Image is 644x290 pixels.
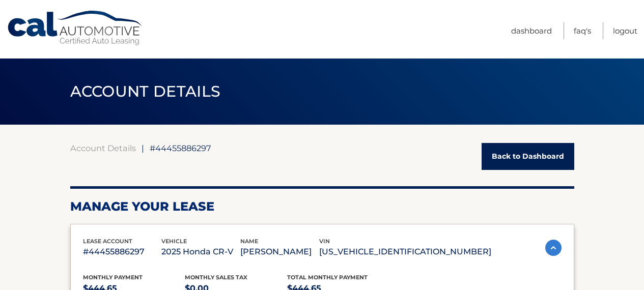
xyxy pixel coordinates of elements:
span: Monthly sales Tax [185,274,247,281]
a: Cal Automotive [7,10,144,46]
a: Back to Dashboard [482,143,574,170]
span: Total Monthly Payment [287,274,368,281]
a: Logout [613,22,637,39]
a: FAQ's [574,22,591,39]
span: vin [319,238,330,245]
span: lease account [83,238,132,245]
span: Monthly Payment [83,274,143,281]
p: #44455886297 [83,245,162,259]
span: vehicle [161,238,187,245]
img: accordion-active.svg [545,240,562,256]
span: #44455886297 [150,143,211,153]
p: [PERSON_NAME] [240,245,319,259]
span: | [142,143,144,153]
a: Account Details [70,143,136,153]
h2: Manage Your Lease [70,199,574,214]
span: name [240,238,258,245]
p: [US_VEHICLE_IDENTIFICATION_NUMBER] [319,245,491,259]
a: Dashboard [511,22,552,39]
p: 2025 Honda CR-V [161,245,240,259]
span: ACCOUNT DETAILS [70,82,221,101]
